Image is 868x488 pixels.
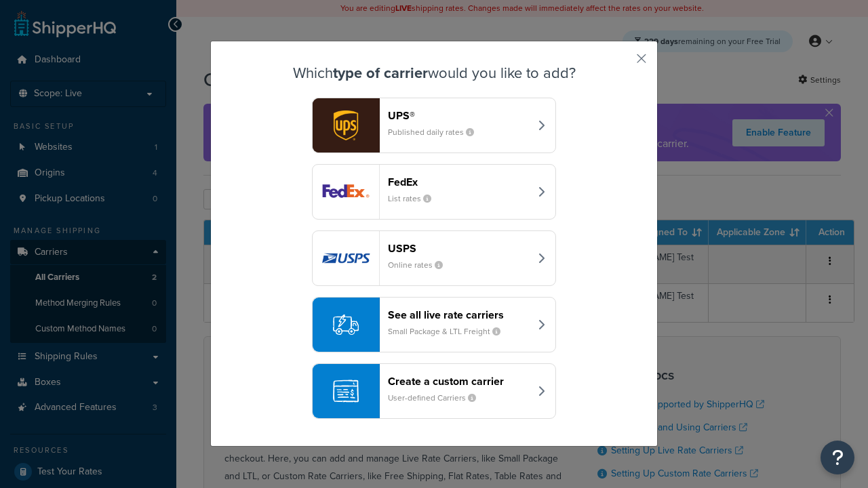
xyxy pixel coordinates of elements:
button: See all live rate carriersSmall Package & LTL Freight [312,297,556,352]
button: Create a custom carrierUser-defined Carriers [312,363,556,419]
small: User-defined Carriers [388,392,487,404]
header: See all live rate carriers [388,308,530,321]
button: usps logoUSPSOnline rates [312,230,556,286]
img: icon-carrier-liverate-becf4550.svg [333,312,359,338]
header: UPS® [388,109,530,122]
h3: Which would you like to add? [245,65,623,81]
header: Create a custom carrier [388,375,530,388]
header: USPS [388,242,530,255]
small: List rates [388,192,442,205]
img: usps logo [313,231,379,285]
img: ups logo [313,98,379,152]
button: fedEx logoFedExList rates [312,164,556,220]
small: Small Package & LTL Freight [388,325,511,338]
img: fedEx logo [313,165,379,219]
small: Published daily rates [388,126,485,138]
img: icon-carrier-custom-c93b8a24.svg [333,378,359,404]
strong: type of carrier [333,62,428,84]
button: Open Resource Center [821,441,854,474]
header: FedEx [388,176,530,188]
button: ups logoUPS®Published daily rates [312,98,556,153]
small: Online rates [388,259,454,271]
